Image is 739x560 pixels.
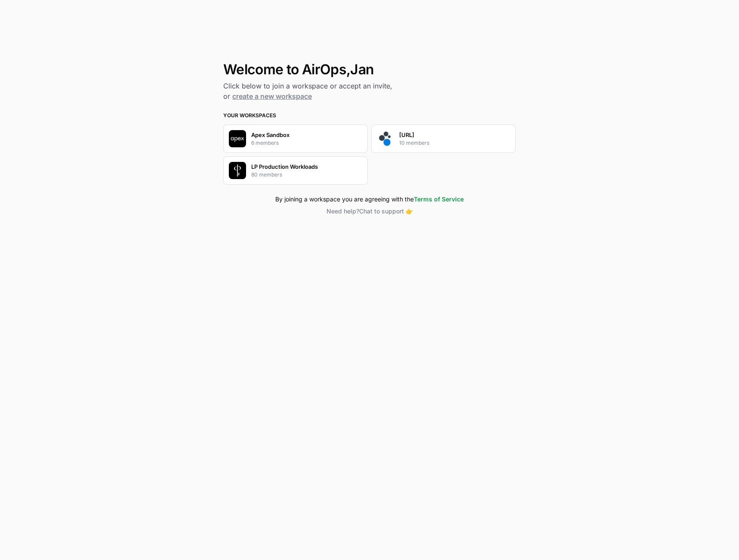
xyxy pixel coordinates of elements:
[251,171,282,179] p: 80 members
[223,112,516,119] h3: Your Workspaces
[251,139,279,147] p: 6 members
[232,92,312,100] a: create a new workspace
[251,131,289,139] p: Apex Sandbox
[326,207,359,215] span: Need help?
[229,162,246,179] img: Company Logo
[229,130,246,147] img: Company Logo
[223,62,516,77] h1: Welcome to AirOps, Jan
[223,207,516,216] button: Need help?Chat to support 👉
[371,125,516,153] button: Company Logo[URL]10 members
[414,195,464,203] a: Terms of Service
[223,156,368,185] button: Company LogoLP Production Workloads80 members
[399,131,414,139] p: [URL]
[223,125,368,153] button: Company LogoApex Sandbox6 members
[359,207,413,215] span: Chat to support 👉
[399,139,429,147] p: 10 members
[377,130,394,147] img: Company Logo
[223,195,516,204] div: By joining a workspace you are agreeing with the
[223,81,516,101] h2: Click below to join a workspace or accept an invite, or
[251,162,318,171] p: LP Production Workloads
